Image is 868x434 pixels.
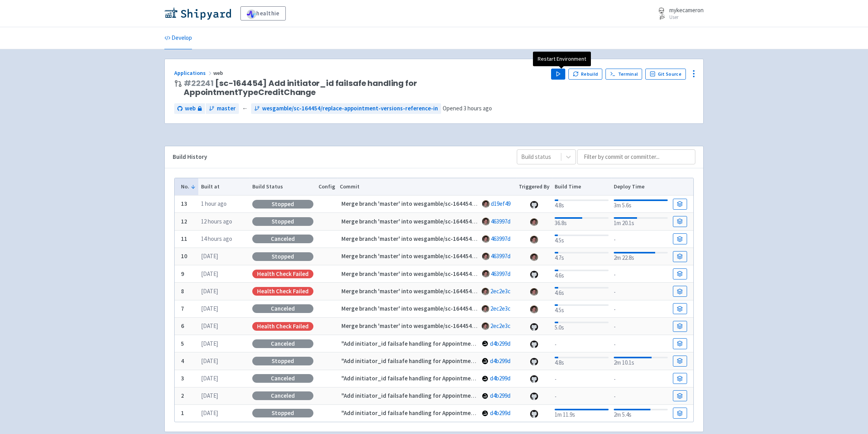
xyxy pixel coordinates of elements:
div: - [614,234,668,244]
div: Stopped [252,357,313,365]
input: Filter by commit or committer... [577,149,695,164]
b: 10 [181,252,187,260]
b: 3 [181,374,184,382]
a: Build Details [673,321,687,332]
th: Deploy Time [611,178,670,196]
time: 3 hours ago [464,104,492,112]
div: 4.7s [555,250,609,263]
strong: "Add initiator_id failsafe handling for AppointmentTypeCreditChange" [341,409,529,417]
a: 2ec2e3c [490,322,510,330]
a: Build Details [673,390,687,401]
a: Build Details [673,286,687,297]
th: Built at [198,178,250,196]
th: Build Status [250,178,316,196]
strong: "Add initiator_id failsafe handling for AppointmentTypeCreditChange" [341,392,529,399]
button: Rebuild [568,69,602,80]
strong: Merge branch 'master' into wesgamble/sc-164454/replace-appointment-versions-reference-in [341,270,589,278]
div: - [614,286,668,297]
div: - [614,373,668,384]
th: Config [316,178,337,196]
div: - [614,321,668,332]
b: 1 [181,409,184,417]
a: d4b299d [490,409,510,417]
strong: Merge branch 'master' into wesgamble/sc-164454/replace-appointment-versions-reference-in [341,252,589,260]
time: [DATE] [201,252,218,260]
a: d4b299d [490,374,510,382]
div: - [555,373,609,384]
a: wesgamble/sc-164454/replace-appointment-versions-reference-in [251,103,441,114]
div: Canceled [252,339,313,348]
a: d19ef49 [491,200,510,207]
time: [DATE] [201,357,218,365]
div: Canceled [252,374,313,383]
span: ← [242,104,248,113]
div: 5.0s [555,320,609,332]
div: Canceled [252,235,313,243]
span: Opened [443,104,492,112]
div: Stopped [252,409,313,417]
a: 463997d [491,235,510,242]
time: 12 hours ago [201,218,232,225]
a: web [174,103,205,114]
a: healthie [240,6,286,20]
th: Triggered By [516,178,552,196]
div: - [614,304,668,314]
a: Terminal [605,69,642,80]
div: Stopped [252,200,313,209]
span: mykecameron [669,6,704,14]
a: Build Details [673,251,687,262]
div: 4.6s [555,268,609,280]
div: Stopped [252,217,313,226]
time: 1 hour ago [201,200,227,207]
div: Canceled [252,391,313,400]
b: 11 [181,235,187,242]
div: 2m 22.8s [614,250,668,263]
div: - [555,391,609,401]
time: [DATE] [201,287,218,295]
small: User [669,15,704,20]
div: 2m 5.4s [614,407,668,419]
div: 4.5s [555,233,609,245]
time: [DATE] [201,392,218,399]
strong: Merge branch 'master' into wesgamble/sc-164454/replace-appointment-versions-reference-in [341,218,589,225]
time: [DATE] [201,340,218,347]
button: No. [181,183,196,191]
div: Stopped [252,252,313,261]
time: [DATE] [201,305,218,312]
div: 1m 20.1s [614,216,668,228]
span: master [217,104,236,113]
strong: Merge branch 'master' into wesgamble/sc-164454/replace-appointment-versions-reference-in [341,235,589,242]
a: d4b299d [490,340,510,347]
div: 4.8s [555,355,609,367]
b: 7 [181,305,184,312]
strong: Merge branch 'master' into wesgamble/sc-164454/replace-appointment-versions-reference-in [341,287,589,295]
div: 4.6s [555,285,609,298]
a: 463997d [491,270,510,278]
div: Health check failed [252,270,313,278]
a: Build Details [673,373,687,384]
strong: Merge branch 'master' into wesgamble/sc-164454/replace-appointment-versions-reference-in [341,305,589,312]
a: 2ec2e3c [490,287,510,295]
a: mykecameron User [649,7,704,20]
b: 4 [181,357,184,365]
b: 9 [181,270,184,278]
a: Git Source [645,69,686,80]
a: 463997d [491,252,510,260]
strong: Merge branch 'master' into wesgamble/sc-164454/replace-appointment-versions-reference-in [341,200,589,207]
time: 14 hours ago [201,235,232,242]
div: - [614,269,668,279]
a: Build Details [673,303,687,314]
time: [DATE] [201,374,218,382]
a: Applications [174,69,213,76]
div: Canceled [252,304,313,313]
b: 6 [181,322,184,330]
a: d4b299d [490,392,510,399]
span: wesgamble/sc-164454/replace-appointment-versions-reference-in [262,104,438,113]
a: 2ec2e3c [490,305,510,312]
a: Build Details [673,233,687,244]
div: - [614,339,668,349]
div: - [555,339,609,349]
b: 8 [181,287,184,295]
b: 2 [181,392,184,399]
a: Build Details [673,356,687,367]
